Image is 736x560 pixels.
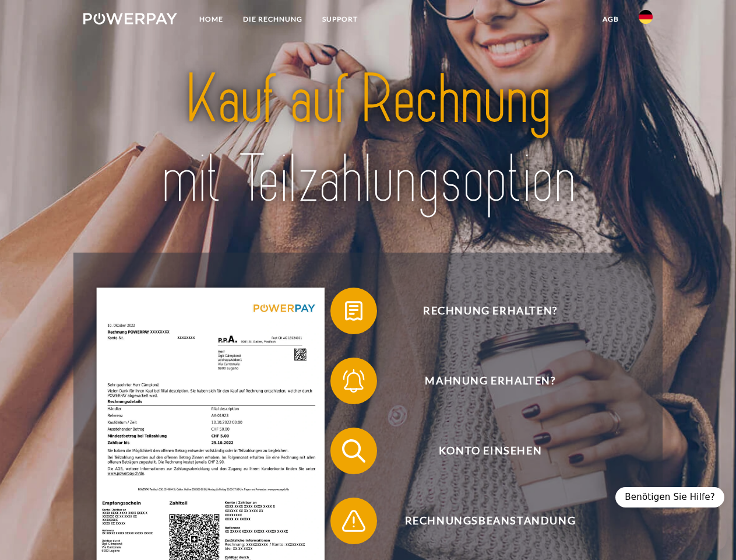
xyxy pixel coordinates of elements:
img: qb_search.svg [339,436,368,466]
img: title-powerpay_de.svg [111,56,625,223]
a: Home [189,9,233,30]
span: Konto einsehen [347,428,633,474]
a: DIE RECHNUNG [233,9,312,30]
div: Benötigen Sie Hilfe? [615,487,724,508]
span: Mahnung erhalten? [347,358,633,404]
img: qb_warning.svg [339,506,368,535]
span: Rechnungsbeanstandung [347,498,633,544]
button: Konto einsehen [330,428,633,474]
button: Rechnungsbeanstandung [330,498,633,544]
button: Mahnung erhalten? [330,358,633,404]
span: Rechnung erhalten? [347,288,633,334]
img: qb_bell.svg [339,366,368,395]
a: agb [593,9,629,30]
button: Rechnung erhalten? [330,288,633,334]
iframe: Button to launch messaging window [689,513,727,551]
img: qb_bill.svg [339,296,368,325]
a: SUPPORT [312,9,368,30]
img: de [639,10,653,24]
img: logo-powerpay-white.svg [83,13,177,24]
